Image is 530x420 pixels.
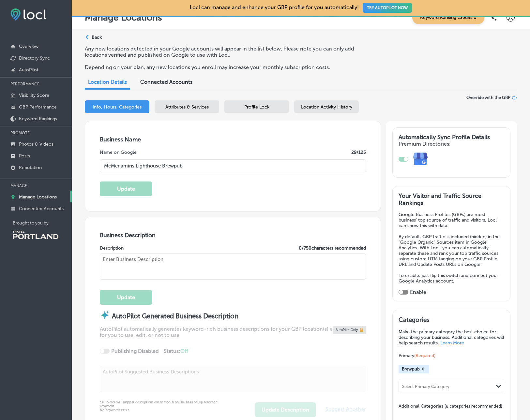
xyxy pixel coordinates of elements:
button: Update [100,290,152,305]
button: X [420,367,426,372]
span: Primary [399,353,435,358]
p: Brought to you by [13,221,72,225]
div: Select Primary Category [402,384,449,389]
label: Description [100,245,124,251]
h3: Business Description [100,232,366,239]
button: Update [100,181,152,196]
p: Make the primary category the best choice for describing your business. Additional categories wil... [399,329,504,346]
span: (Required) [414,353,435,358]
p: To enable, just flip this switch and connect your Google Analytics account. [399,273,504,284]
label: 29 /125 [351,150,366,155]
p: Photos & Videos [19,141,53,147]
button: TRY AUTOPILOT NOW [363,3,412,13]
p: Depending on your plan, any new locations you enroll may increase your monthly subscription costs. [85,64,366,70]
p: AutoPilot [19,67,38,73]
p: Posts [19,153,30,159]
span: Location Activity History [301,104,352,110]
input: Enter Location Name [100,159,366,172]
p: Manage Locations [19,194,57,200]
span: Additional Categories [399,403,502,409]
label: 0 / 750 characters recommended [299,245,366,251]
span: Connected Accounts [140,79,192,85]
p: Overview [19,44,38,49]
label: Name on Google [100,150,137,155]
p: Connected Accounts [19,206,64,211]
img: fda3e92497d09a02dc62c9cd864e3231.png [10,8,46,21]
p: Any new locations detected in your Google accounts will appear in the list below. Please note you... [85,46,366,58]
h3: Your Visitor and Traffic Source Rankings [399,192,504,207]
h3: Business Name [100,136,366,143]
strong: AutoPilot Generated Business Description [112,312,238,320]
p: Keyword Rankings [19,116,57,122]
p: Google Business Profiles (GBPs) are most business' top source of traffic and visitors. Locl can s... [399,212,504,228]
p: Back [92,35,102,40]
span: Location Details [88,79,127,85]
span: Profile Lock [244,104,269,110]
img: autopilot-icon [100,310,110,320]
span: Attributes & Services [165,104,209,110]
img: e7ababfa220611ac49bdb491a11684a6.png [408,147,433,171]
a: Learn More [440,340,464,346]
p: Directory Sync [19,55,50,61]
p: Reputation [19,165,42,170]
p: GBP Performance [19,104,57,110]
p: Manage Locations [85,12,162,23]
h4: Premium Directories: [399,141,504,147]
span: Override with the GBP [466,95,510,100]
span: Brewpub [402,367,420,371]
label: Enable [410,289,426,295]
img: Travel Portland [13,231,58,239]
h3: Categories [399,316,504,326]
span: Keyword Ranking Credits: 0 [412,11,484,24]
span: Info, Hours, Categories [93,104,142,110]
h3: Automatically Sync Profile Details [399,134,504,141]
p: By default, GBP traffic is included (hidden) in the "Google Organic" Sources item in Google Analy... [399,234,504,267]
span: (8 categories recommended) [445,403,502,409]
p: Visibility Score [19,93,49,98]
